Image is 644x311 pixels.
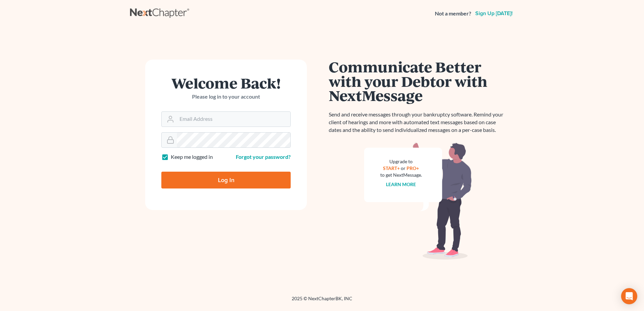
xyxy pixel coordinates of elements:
[407,165,419,171] a: PRO+
[621,288,637,304] div: Open Intercom Messenger
[177,112,290,127] input: Email Address
[386,181,416,187] a: Learn more
[380,172,422,178] div: to get NextMessage.
[236,153,291,160] a: Forgot your password?
[474,11,514,16] a: Sign up [DATE]!
[161,76,291,90] h1: Welcome Back!
[401,165,406,171] span: or
[329,60,507,103] h1: Communicate Better with your Debtor with NextMessage
[383,165,400,171] a: START+
[364,142,472,260] img: nextmessage_bg-59042aed3d76b12b5cd301f8e5b87938c9018125f34e5fa2b7a6b67550977c72.svg
[380,158,422,165] div: Upgrade to
[329,111,507,134] p: Send and receive messages through your bankruptcy software. Remind your client of hearings and mo...
[171,153,213,161] label: Keep me logged in
[161,172,291,188] input: Log In
[130,295,514,307] div: 2025 © NextChapterBK, INC
[435,10,471,18] strong: Not a member?
[161,93,291,101] p: Please log in to your account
